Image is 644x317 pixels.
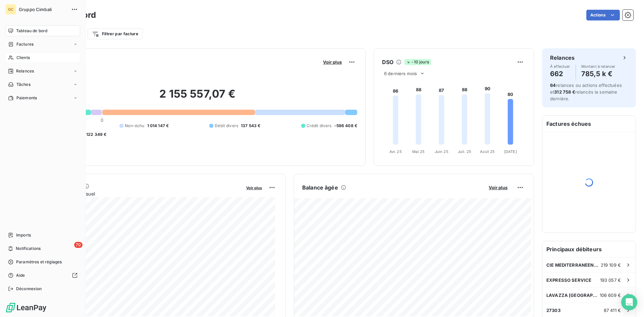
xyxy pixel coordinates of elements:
[334,123,357,129] span: -596 408 €
[546,308,560,313] span: 27303
[600,277,621,283] span: 193 057 €
[5,4,16,15] div: GC
[215,123,238,129] span: Débit divers
[435,149,448,154] tspan: Juin 25
[16,68,34,74] span: Relances
[542,116,636,132] h6: Factures échues
[554,89,575,95] span: 312 758 €
[88,29,143,39] button: Filtrer par facture
[16,28,47,34] span: Tableau de bord
[550,83,556,88] span: 64
[542,241,636,257] h6: Principaux débiteurs
[389,149,402,154] tspan: Avr. 25
[546,277,591,283] span: EXPRESSO SERVICE
[16,82,31,88] span: Tâches
[489,185,507,190] span: Voir plus
[382,58,393,66] h6: DSO
[244,184,264,191] button: Voir plus
[550,64,570,68] span: À effectuer
[504,149,517,154] tspan: [DATE]
[546,262,601,268] span: CIE MEDITERRANEENNE DES CAFES
[38,87,357,107] h2: 2 155 557,07 €
[125,123,144,129] span: Non-échu
[16,272,25,278] span: Aide
[321,59,344,65] button: Voir plus
[5,270,80,281] a: Aide
[16,232,31,238] span: Imports
[550,68,570,79] h4: 662
[16,55,30,61] span: Clients
[16,286,42,292] span: Déconnexion
[412,149,425,154] tspan: Mai 25
[600,293,621,298] span: 106 609 €
[581,68,615,79] h4: 785,5 k €
[550,54,575,62] h6: Relances
[16,41,34,47] span: Factures
[480,149,495,154] tspan: Août 25
[84,131,107,138] span: -122 349 €
[16,246,41,252] span: Notifications
[404,59,431,65] span: -10 jours
[38,190,241,197] span: Chiffre d'affaires mensuel
[581,64,615,68] span: Montant à relancer
[550,83,622,101] span: relances ou actions effectuées et relancés la semaine dernière.
[487,184,509,191] button: Voir plus
[19,7,67,12] span: Gruppo Cimbali
[101,117,103,123] span: 0
[601,262,621,268] span: 219 109 €
[246,186,262,190] span: Voir plus
[302,183,338,192] h6: Balance âgée
[5,302,47,313] img: Logo LeanPay
[384,71,417,76] span: 6 derniers mois
[307,123,332,129] span: Crédit divers
[604,308,621,313] span: 87 411 €
[586,10,620,20] button: Actions
[546,293,600,298] span: LAVAZZA [GEOGRAPHIC_DATA]
[147,123,169,129] span: 1 014 147 €
[323,59,342,65] span: Voir plus
[16,95,37,101] span: Paiements
[241,123,260,129] span: 137 543 €
[16,259,62,265] span: Paramètres et réglages
[74,242,83,248] span: 70
[458,149,471,154] tspan: Juil. 25
[621,294,637,310] div: Open Intercom Messenger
